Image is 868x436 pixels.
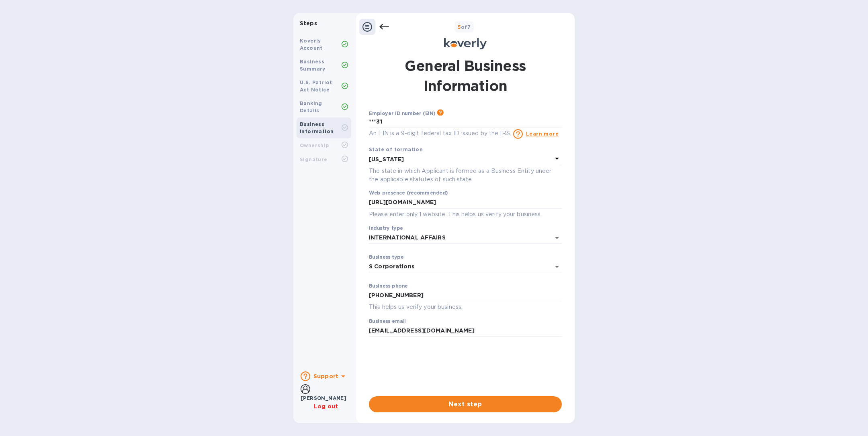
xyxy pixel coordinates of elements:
[369,255,403,260] label: Business type
[369,261,562,273] div: S Corporations
[551,232,563,243] button: Open
[526,130,559,137] a: Learn more
[369,284,408,288] label: Business phone
[300,100,322,114] b: Banking Details
[369,396,562,412] button: Next step
[300,79,332,93] b: U.S. Patriot Act Notice
[369,116,562,128] input: Enter employer ID number (EIN)
[300,156,328,162] b: Signature
[369,325,562,337] input: Enter email
[458,24,461,30] span: 5
[526,131,559,137] b: Learn more
[369,319,406,324] label: Business email
[369,210,562,219] p: Please enter only 1 website. This helps us verify your business.
[300,20,317,26] b: Steps
[300,38,323,51] b: Koverly Account
[313,373,338,379] b: Support
[369,56,562,96] h1: General Business Information
[369,167,562,184] p: The state in which Applicant is formed as a Business Entity under the applicable statutes of such...
[314,403,338,410] u: Log out
[300,142,329,148] b: Ownership
[369,232,539,243] input: Select industry type and select closest match
[369,129,511,138] p: An EIN is a 9-digit federal tax ID issued by the IRS.
[369,110,442,116] div: Employer ID number (EIN)
[369,226,403,231] label: Industry type
[369,290,562,302] input: Enter phone
[369,191,448,196] label: Web presence (recommended)
[369,302,562,312] p: This helps us verify your business.
[369,146,423,152] b: State of formation
[301,395,346,401] b: [PERSON_NAME]
[300,121,334,134] b: Business Information
[458,24,471,30] b: of 7
[375,399,555,409] span: Next step
[369,156,404,162] b: [US_STATE]
[300,59,325,72] b: Business Summary
[369,263,414,270] div: S Corporations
